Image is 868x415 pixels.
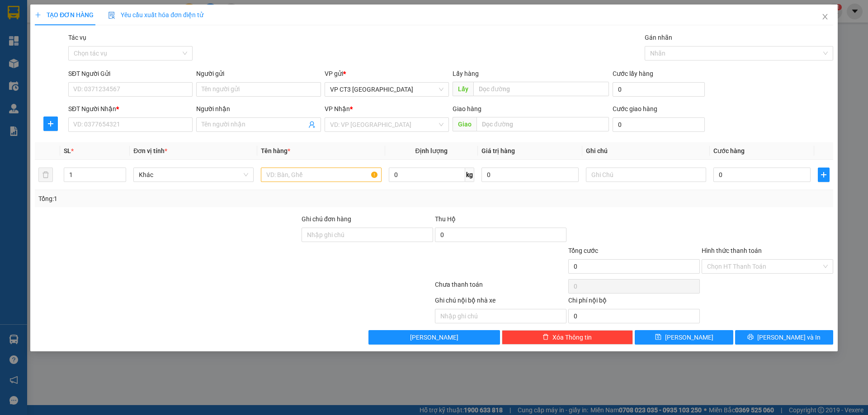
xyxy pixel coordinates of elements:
[302,215,351,223] label: Ghi chú đơn hàng
[434,280,567,295] div: Chưa thanh toán
[453,105,481,112] span: Giao hàng
[613,117,705,132] input: Cước giao hàng
[665,332,713,342] span: [PERSON_NAME]
[196,69,321,79] div: Người gửi
[38,168,53,182] button: delete
[196,104,321,114] div: Người nhận
[586,168,706,182] input: Ghi Chú
[38,194,335,204] div: Tổng: 1
[330,83,443,96] span: VP CT3 Nha Trang
[473,82,609,96] input: Dọc đường
[410,332,458,342] span: [PERSON_NAME]
[757,332,821,342] span: [PERSON_NAME] và In
[542,334,549,341] span: delete
[68,104,193,114] div: SĐT Người Nhận
[118,169,124,175] span: up
[261,147,290,154] span: Tên hàng
[43,117,58,131] button: plus
[702,247,762,254] label: Hình thức thanh toán
[568,247,598,254] span: Tổng cước
[481,168,579,182] input: 0
[645,34,672,41] label: Gán nhãn
[44,120,57,127] span: plus
[821,13,829,20] span: close
[476,117,609,131] input: Dọc đường
[108,11,203,19] span: Yêu cầu xuất hóa đơn điện tử
[435,295,566,309] div: Ghi chú nội bộ nhà xe
[613,105,657,112] label: Cước giao hàng
[368,330,500,345] button: [PERSON_NAME]
[133,147,167,154] span: Đơn vị tính
[747,334,754,341] span: printer
[116,175,126,182] span: Decrease Value
[108,12,115,19] img: icon
[568,295,700,309] div: Chi phí nội bộ
[453,117,476,131] span: Giao
[35,11,94,19] span: TẠO ĐƠN HÀNG
[308,121,316,128] span: user-add
[139,168,248,182] span: Khác
[481,147,515,154] span: Giá trị hàng
[68,69,193,79] div: SĐT Người Gửi
[735,330,833,345] button: printer[PERSON_NAME] và In
[453,82,473,96] span: Lấy
[453,70,479,77] span: Lấy hàng
[818,168,830,182] button: plus
[582,142,710,160] th: Ghi chú
[116,168,126,175] span: Increase Value
[552,332,592,342] span: Xóa Thông tin
[261,168,381,182] input: VD: Bàn, Ghế
[613,82,705,97] input: Cước lấy hàng
[435,309,566,323] input: Nhập ghi chú
[302,228,433,242] input: Ghi chú đơn hàng
[68,34,86,41] label: Tác vụ
[435,215,456,223] span: Thu Hộ
[655,334,661,341] span: save
[35,12,41,18] span: plus
[818,171,829,178] span: plus
[502,330,633,345] button: deleteXóa Thông tin
[613,70,653,77] label: Cước lấy hàng
[635,330,733,345] button: save[PERSON_NAME]
[812,5,838,30] button: Close
[415,147,448,154] span: Định lượng
[465,168,474,182] span: kg
[713,147,745,154] span: Cước hàng
[64,147,71,154] span: SL
[118,176,124,181] span: down
[325,69,449,79] div: VP gửi
[325,105,350,112] span: VP Nhận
